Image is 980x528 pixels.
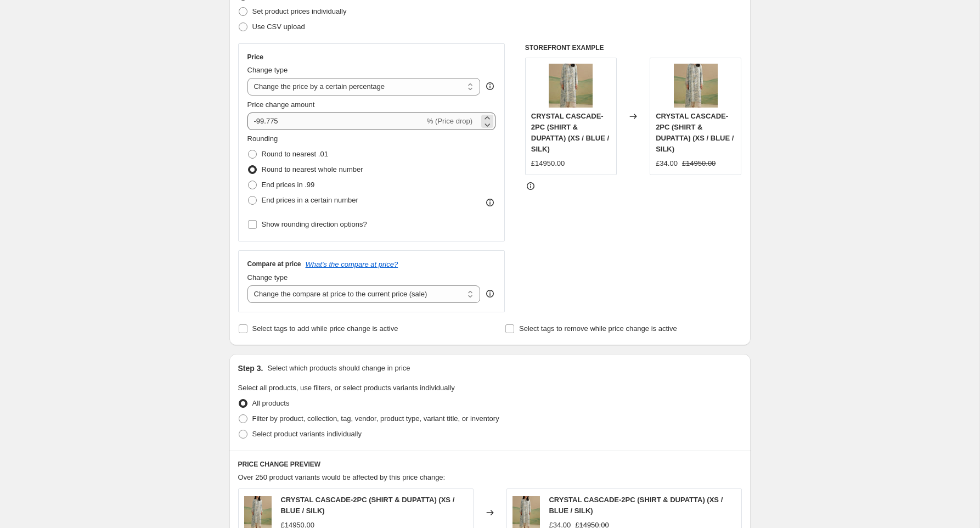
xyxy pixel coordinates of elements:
h3: Compare at price [247,260,301,268]
img: CS_0007_DSC07670_80x.jpg [549,64,593,108]
p: Select which products should change in price [267,363,410,374]
img: CS_0007_DSC07670_80x.jpg [674,64,718,108]
input: -15 [247,113,425,130]
span: All products [252,399,290,407]
span: Use CSV upload [252,23,305,31]
div: help [485,81,495,92]
span: Round to nearest whole number [262,165,363,173]
button: What's the compare at price? [306,260,398,268]
div: £34.00 [656,158,678,169]
span: End prices in .99 [262,181,315,189]
span: CRYSTAL CASCADE-2PC (SHIRT & DUPATTA) (XS / BLUE / SILK) [531,112,609,153]
span: Select tags to add while price change is active [252,324,398,333]
span: End prices in a certain number [262,196,358,204]
span: Select tags to remove while price change is active [519,324,677,333]
h2: Step 3. [238,363,263,374]
span: CRYSTAL CASCADE-2PC (SHIRT & DUPATTA) (XS / BLUE / SILK) [280,496,454,515]
span: Round to nearest .01 [262,150,328,158]
span: Filter by product, collection, tag, vendor, product type, variant title, or inventory [252,414,499,423]
span: Select product variants individually [252,430,362,438]
strike: £14950.00 [682,158,716,169]
span: % (Price drop) [427,117,472,125]
span: Change type [247,273,288,282]
div: help [485,288,495,299]
div: £14950.00 [531,158,565,169]
span: Show rounding direction options? [262,220,367,228]
h6: PRICE CHANGE PREVIEW [238,460,742,469]
span: Price change amount [247,100,315,109]
span: Rounding [247,134,278,143]
span: CRYSTAL CASCADE-2PC (SHIRT & DUPATTA) (XS / BLUE / SILK) [549,496,723,515]
span: CRYSTAL CASCADE-2PC (SHIRT & DUPATTA) (XS / BLUE / SILK) [656,112,734,153]
h6: STOREFRONT EXAMPLE [525,43,742,52]
h3: Price [247,53,263,61]
span: Change type [247,66,288,74]
span: Set product prices individually [252,7,347,15]
span: Select all products, use filters, or select products variants individually [238,384,455,392]
span: Over 250 product variants would be affected by this price change: [238,473,446,481]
